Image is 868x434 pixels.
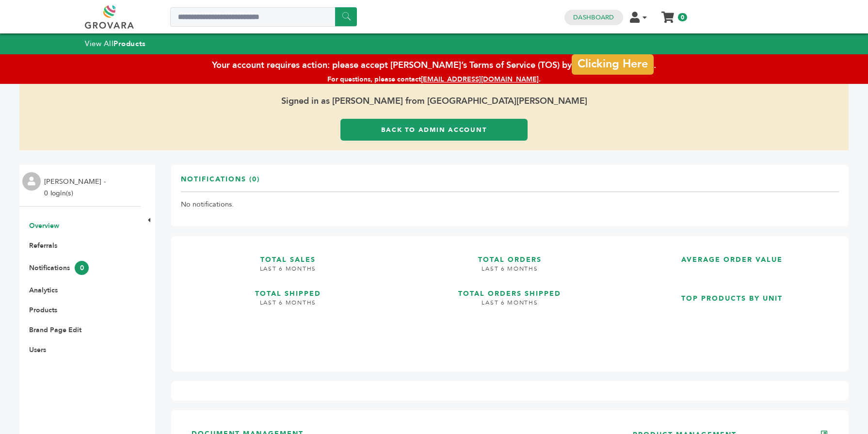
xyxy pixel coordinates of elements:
a: Notifications0 [29,263,89,273]
a: Brand Page Edit [29,325,81,335]
a: TOTAL ORDERS LAST 6 MONTHS TOTAL ORDERS SHIPPED LAST 6 MONTHS [403,246,617,354]
h3: TOTAL ORDERS [403,246,617,265]
span: Signed in as [PERSON_NAME] from [GEOGRAPHIC_DATA][PERSON_NAME] [19,84,849,119]
a: TOP PRODUCTS BY UNIT [625,285,839,354]
h4: LAST 6 MONTHS [181,265,395,280]
input: Search a product or brand... [170,7,357,27]
a: Products [29,305,57,315]
h3: Notifications (0) [181,175,260,192]
img: profile.png [22,172,41,191]
a: Users [29,345,46,354]
a: Dashboard [573,13,614,22]
a: Analytics [29,286,58,295]
a: AVERAGE ORDER VALUE [625,246,839,277]
h4: LAST 6 MONTHS [403,265,617,280]
h3: TOP PRODUCTS BY UNIT [625,285,839,304]
a: [EMAIL_ADDRESS][DOMAIN_NAME] [421,75,539,84]
a: View AllProducts [85,39,146,48]
a: Back to Admin Account [340,119,528,141]
h3: TOTAL SALES [181,246,395,265]
td: No notifications. [181,192,839,217]
a: TOTAL SALES LAST 6 MONTHS TOTAL SHIPPED LAST 6 MONTHS [181,246,395,354]
li: [PERSON_NAME] - 0 login(s) [44,176,108,199]
h4: LAST 6 MONTHS [403,299,617,314]
h3: TOTAL SHIPPED [181,280,395,299]
a: Clicking Here [572,54,653,75]
span: 0 [678,13,687,21]
a: Referrals [29,241,57,250]
a: My Cart [662,9,674,19]
strong: Products [113,39,145,48]
h3: TOTAL ORDERS SHIPPED [403,280,617,299]
span: 0 [75,261,89,275]
h3: AVERAGE ORDER VALUE [625,246,839,265]
h4: LAST 6 MONTHS [181,299,395,314]
a: Overview [29,221,59,230]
